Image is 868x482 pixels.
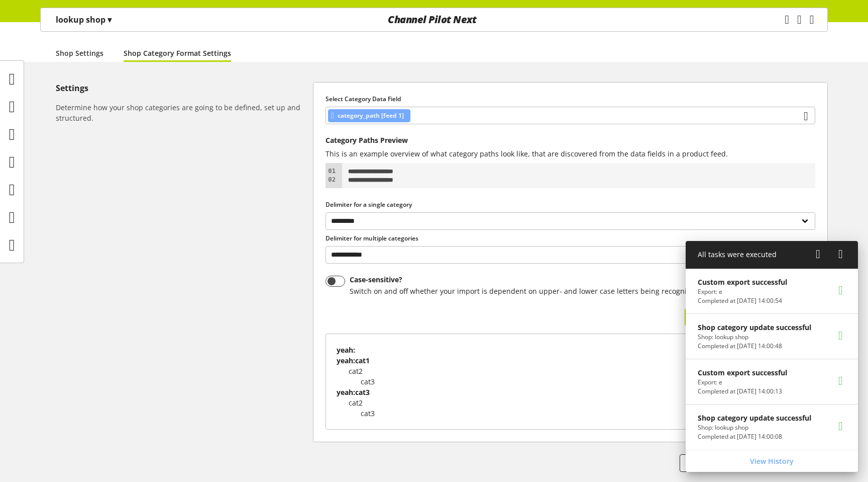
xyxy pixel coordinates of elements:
a: Custom export successfulExport: eCompleted at [DATE] 14:00:13 [686,359,858,404]
span: View History [750,456,794,466]
p: Category Paths Preview [325,136,815,144]
p: Shop: lookup shop [698,423,811,432]
a: Shop category update successfulShop: lookup shopCompleted at [DATE] 14:00:08 [686,405,858,449]
span: Delimiter for a single category [325,200,412,209]
nav: main navigation [40,8,828,32]
p: Completed at Sep 24, 2025, 14:00:08 [698,432,811,441]
div: Switch on and off whether your import is dependent on upper- and lower case letters being recogni... [350,286,723,296]
p: Shop category update successful [698,413,811,423]
a: Shop Category Format Settings [124,48,231,58]
h6: Determine how your shop categories are going to be defined, set up and structured. [56,102,309,123]
p: Completed at Sep 24, 2025, 14:00:48 [698,342,811,351]
div: 01 [325,167,337,176]
p: Shop: lookup shop [698,333,811,342]
p: Custom export successful [698,277,787,287]
span: yeah:cat1 [337,356,370,365]
button: Discard Changes [680,454,757,472]
span: ▾ [107,14,112,25]
a: Shop category update successfulShop: lookup shopCompleted at [DATE] 14:00:48 [686,314,858,359]
a: View History [688,452,856,470]
span: category_path [feed 1] [338,110,404,122]
a: Custom export successfulExport: eCompleted at [DATE] 14:00:54 [686,269,858,313]
h5: Settings [56,82,309,94]
span: cat2 [349,398,363,408]
span: Delimiter for multiple categories [325,234,418,243]
p: This is an example overview of what category paths look like, that are discovered from the data f... [325,148,815,159]
p: Export: e [698,378,787,387]
span: cat3 [361,377,375,386]
p: lookup shop [56,14,112,26]
span: cat2 [349,366,363,376]
span: yeah:cat3 [337,387,370,397]
label: Select Category Data Field [325,95,815,104]
a: Shop Settings [56,48,103,58]
span: All tasks were executed [698,250,777,259]
span: yeah: [337,345,355,355]
p: Shop category update successful [698,322,811,333]
button: Generate Category Tree Preview [685,308,815,326]
p: Completed at Sep 24, 2025, 14:00:54 [698,296,787,305]
span: cat3 [361,409,375,418]
p: Export: e [698,287,787,296]
div: 02 [325,176,337,184]
p: Completed at Sep 24, 2025, 14:00:13 [698,387,787,396]
div: Case-sensitive? [350,276,723,284]
p: Custom export successful [698,367,787,378]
